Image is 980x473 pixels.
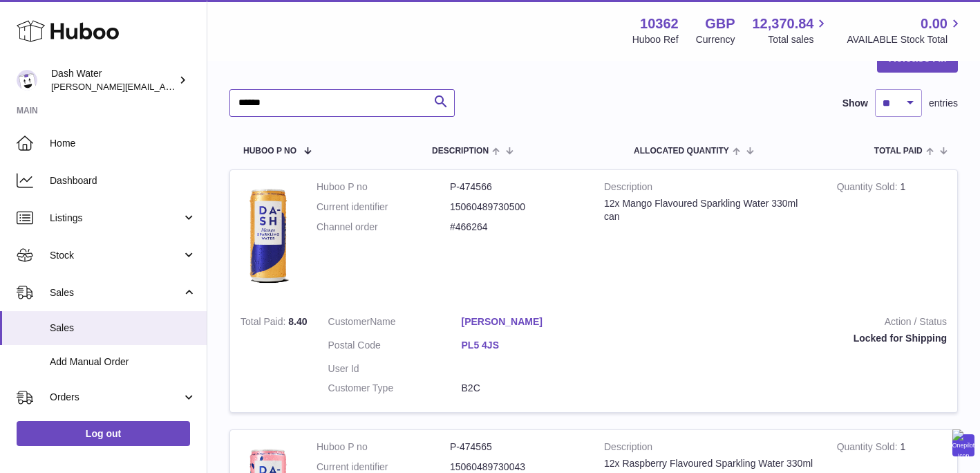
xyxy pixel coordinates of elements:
[432,147,489,156] span: Description
[317,180,450,194] dt: Huboo P no
[50,355,196,369] span: Add Manual Order
[50,249,182,262] span: Stock
[241,316,288,331] strong: Total Paid
[632,33,679,46] div: Huboo Ref
[328,382,462,395] dt: Customer Type
[450,201,583,214] dd: 15060489730500
[616,315,947,332] strong: Action / Status
[450,440,583,454] dd: P-474565
[921,15,948,33] span: 0.00
[317,201,450,214] dt: Current identifier
[837,181,901,196] strong: Quantity Sold
[328,316,370,327] span: Customer
[288,316,307,327] span: 8.40
[842,97,868,110] label: Show
[768,33,829,46] span: Total sales
[462,382,595,395] dd: B2C
[462,315,595,328] a: [PERSON_NAME]
[328,362,462,375] dt: User Id
[929,97,958,110] span: entries
[616,332,947,345] div: Locked for Shipping
[17,421,190,446] a: Log out
[604,180,816,197] strong: Description
[874,147,923,156] span: Total paid
[243,147,296,156] span: Huboo P no
[317,440,450,454] dt: Huboo P no
[696,33,735,46] div: Currency
[450,180,583,194] dd: P-474566
[604,197,816,223] div: 12x Mango Flavoured Sparkling Water 330ml can
[837,441,901,456] strong: Quantity Sold
[317,221,450,234] dt: Channel order
[847,33,963,46] span: AVAILABLE Stock Total
[51,67,176,93] div: Dash Water
[50,212,182,225] span: Listings
[705,15,735,33] strong: GBP
[51,81,277,92] span: [PERSON_NAME][EMAIL_ADDRESS][DOMAIN_NAME]
[752,15,813,33] span: 12,370.84
[604,440,816,457] strong: Description
[50,286,182,299] span: Sales
[634,147,729,156] span: ALLOCATED Quantity
[640,15,679,33] strong: 10362
[50,174,196,187] span: Dashboard
[241,180,296,291] img: 103621706197908.png
[17,70,37,91] img: james@dash-water.com
[328,339,462,355] dt: Postal Code
[752,15,829,46] a: 12,370.84 Total sales
[450,221,583,234] dd: #466264
[847,15,963,46] a: 0.00 AVAILABLE Stock Total
[328,315,462,332] dt: Name
[462,339,595,352] a: PL5 4JS
[827,170,957,305] td: 1
[50,391,182,404] span: Orders
[50,137,196,150] span: Home
[50,322,196,335] span: Sales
